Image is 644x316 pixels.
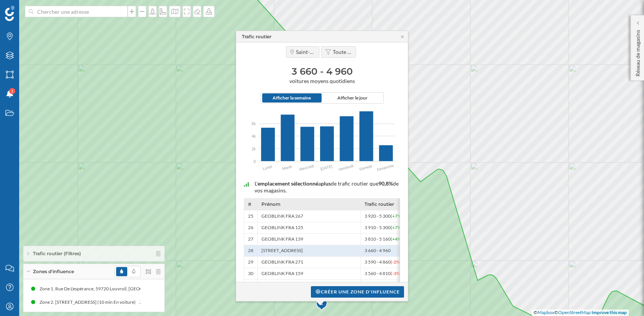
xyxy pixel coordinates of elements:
span: 27 [248,236,253,242]
div: © © [532,309,629,316]
span: 3 810 - 5 160 [365,236,403,242]
span: (-3%) [391,270,402,276]
span: [STREET_ADDRESS] [261,248,303,254]
span: Trafic routier [365,201,394,207]
span: 6k [251,121,256,127]
span: 3 590 - 4 860 [365,259,402,265]
span: Toute la journée [333,49,352,55]
div: Zone 2. [STREET_ADDRESS] (10 min En voiture) [138,298,238,306]
text: Samedi [359,164,373,171]
span: L' [255,180,258,187]
span: Prénom [261,201,281,207]
span: 1 [11,87,13,95]
span: GEOBLINK FRA 139 [261,236,303,242]
text: Dimanche [376,163,394,172]
span: Trafic routier (Filtres) [33,250,81,257]
span: 3 660 - 4 960 [365,248,392,254]
text: Vendredi [338,164,354,172]
text: [DATE] [320,164,333,171]
span: GEOBLINK FRA 159 [261,270,303,277]
span: Afficher le jour [337,94,368,101]
span: 26 [248,225,253,231]
img: Logo Geoblink [5,6,15,21]
text: Lundi [262,165,272,171]
span: 0 [253,158,256,164]
span: de vos magasins. [255,180,399,194]
a: OpenStreetMap [558,309,591,315]
span: Afficher la semaine [273,94,311,101]
div: 2 [315,299,328,307]
h3: 3 660 - 4 960 [240,65,404,78]
span: (-2%) [391,259,402,265]
span: # [248,201,251,207]
span: 90,8% [378,180,393,187]
span: Support [16,5,44,12]
span: 25 [248,213,253,219]
span: (+7%) [391,213,403,219]
text: Mercredi [299,164,314,172]
span: Zones d'influence [33,268,74,275]
span: GEOBLINK FRA 271 [261,259,303,265]
span: 3 920 - 5 300 [365,213,403,219]
span: emplacement sélectionné [258,180,318,187]
div: 2 [315,297,327,311]
a: Mapbox [537,309,554,315]
span: GEOBLINK FRA 125 [261,225,303,231]
div: Zone 1. Rue De L'espérance, 59720 Louvroil, [GEOGRAPHIC_DATA] (10 min En voiture) [37,285,215,293]
span: 2k [251,146,256,151]
span: 30 [248,270,253,277]
span: 3 560 - 4 810 [365,270,402,277]
span: 4k [251,134,256,139]
span: plus [321,180,331,187]
span: voitures moyens quotidiens [240,78,404,85]
div: Trafic routier [242,33,271,40]
span: 28 [248,248,253,254]
a: Improve this map [591,309,627,315]
span: de trafic routier que [331,180,378,187]
span: 3 910 - 5 300 [365,225,403,231]
span: GEOBLINK FRA 267 [261,213,303,219]
text: Mardi [282,165,292,171]
div: Zone 2. [STREET_ADDRESS] (10 min En voiture) [38,298,138,306]
span: 29 [248,259,253,265]
span: Saint-Marcel [296,49,315,55]
img: intelligent_assistant_bucket_2.svg [244,182,249,187]
p: Réseau de magasins [634,27,642,77]
span: a [318,180,321,187]
span: (+7%) [391,225,403,230]
span: (+4%) [391,236,403,242]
